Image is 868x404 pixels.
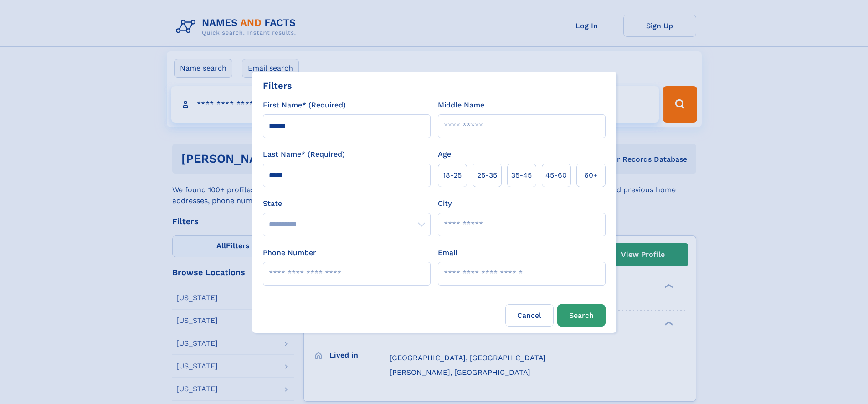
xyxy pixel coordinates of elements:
[263,79,292,92] div: Filters
[557,304,606,327] button: Search
[438,247,457,258] label: Email
[477,170,497,181] span: 25‑35
[438,149,451,160] label: Age
[505,304,554,327] label: Cancel
[263,149,345,160] label: Last Name* (Required)
[511,170,532,181] span: 35‑45
[438,100,484,111] label: Middle Name
[263,247,316,258] label: Phone Number
[584,170,598,181] span: 60+
[263,100,346,111] label: First Name* (Required)
[443,170,462,181] span: 18‑25
[438,198,452,209] label: City
[263,198,431,209] label: State
[545,170,567,181] span: 45‑60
